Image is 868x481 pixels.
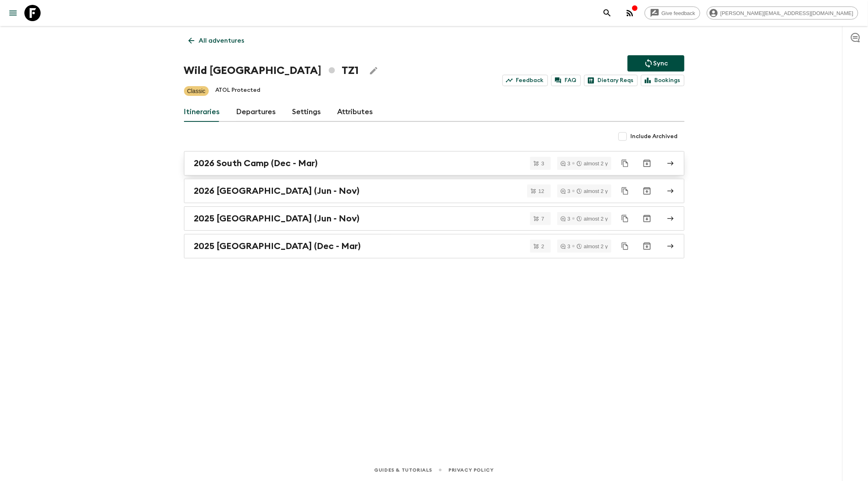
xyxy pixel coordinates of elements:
div: almost 2 y [577,161,608,166]
a: Bookings [641,75,684,86]
h2: 2025 [GEOGRAPHIC_DATA] (Dec - Mar) [194,241,361,251]
div: 3 [561,188,570,194]
button: Archive [639,210,655,227]
a: Feedback [502,75,548,86]
a: All adventures [184,32,249,49]
a: 2025 [GEOGRAPHIC_DATA] (Dec - Mar) [184,234,684,258]
span: 3 [537,161,549,166]
a: Departures [236,102,276,122]
p: ATOL Protected [215,86,261,96]
div: almost 2 y [577,188,608,194]
span: 7 [537,216,549,221]
button: menu [5,5,21,21]
span: 12 [534,188,549,194]
button: Duplicate [618,156,632,171]
a: Give feedback [645,6,700,19]
div: 3 [561,244,570,249]
button: Archive [639,155,655,171]
button: Archive [639,238,655,254]
a: Guides & Tutorials [374,466,432,474]
p: All adventures [199,36,245,45]
a: Attributes [338,102,373,122]
h2: 2026 South Camp (Dec - Mar) [194,158,318,169]
div: 3 [561,161,570,166]
p: Classic [187,87,206,95]
a: Settings [292,102,321,122]
h2: 2026 [GEOGRAPHIC_DATA] (Jun - Nov) [194,186,360,196]
h2: 2025 [GEOGRAPHIC_DATA] (Jun - Nov) [194,213,360,224]
div: almost 2 y [577,244,608,249]
button: Archive [639,183,655,199]
a: 2025 [GEOGRAPHIC_DATA] (Jun - Nov) [184,206,684,231]
button: Sync adventure departures to the booking engine [628,55,684,71]
button: Duplicate [618,211,632,226]
span: Include Archived [631,132,678,141]
div: almost 2 y [577,216,608,221]
a: FAQ [551,75,581,86]
a: 2026 [GEOGRAPHIC_DATA] (Jun - Nov) [184,179,684,203]
span: Give feedback [657,10,700,16]
h1: Wild [GEOGRAPHIC_DATA] TZ1 [184,63,359,79]
button: Duplicate [618,184,632,198]
a: Privacy Policy [448,466,494,474]
button: Duplicate [618,239,632,253]
span: 2 [537,244,549,249]
a: Itineraries [184,102,220,122]
span: [PERSON_NAME][EMAIL_ADDRESS][DOMAIN_NAME] [716,10,858,16]
p: Sync [654,58,668,68]
a: Dietary Reqs [584,75,638,86]
div: 3 [561,216,570,221]
a: 2026 South Camp (Dec - Mar) [184,151,684,175]
div: [PERSON_NAME][EMAIL_ADDRESS][DOMAIN_NAME] [707,6,858,19]
button: Edit Adventure Title [366,63,382,79]
button: search adventures [599,5,615,21]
